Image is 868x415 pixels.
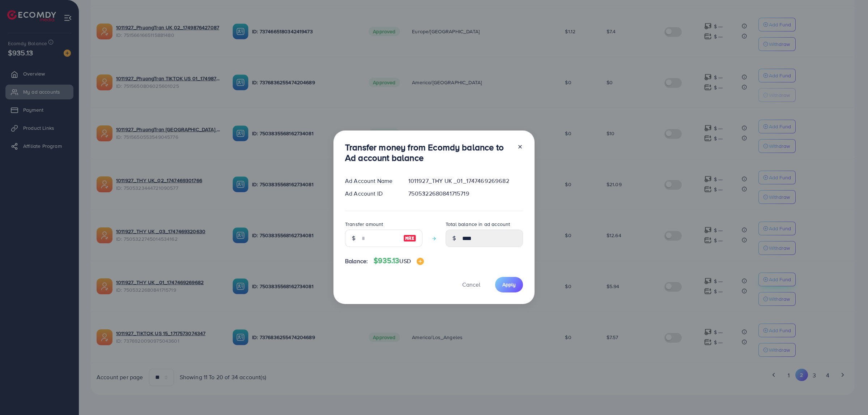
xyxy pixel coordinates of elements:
iframe: Chat [837,382,863,410]
button: Apply [495,277,523,292]
span: Apply [502,281,516,288]
label: Total balance in ad account [446,221,510,228]
div: 1011927_THY UK _01_1747469269682 [403,177,529,185]
div: 7505322680841715719 [403,189,529,198]
span: Cancel [462,281,480,288]
img: image [403,234,416,243]
span: Balance: [345,257,368,265]
div: Ad Account Name [339,177,403,185]
h4: $935.13 [374,256,424,265]
span: USD [399,257,410,265]
button: Cancel [453,277,489,292]
h3: Transfer money from Ecomdy balance to Ad account balance [345,142,511,163]
label: Transfer amount [345,221,383,228]
img: image [417,258,424,265]
div: Ad Account ID [339,189,403,198]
